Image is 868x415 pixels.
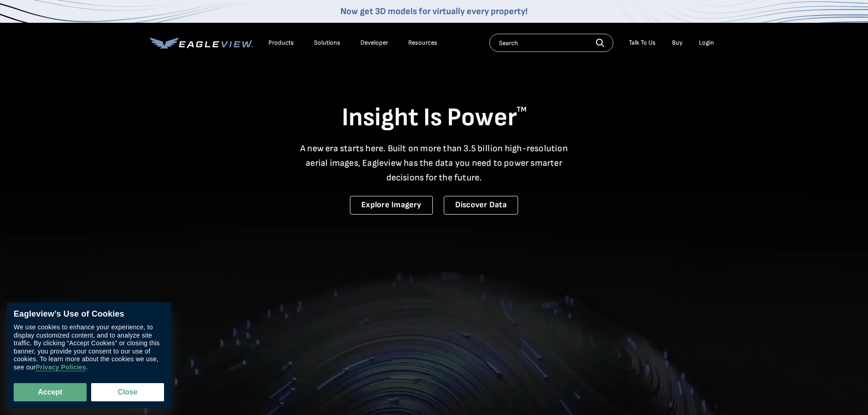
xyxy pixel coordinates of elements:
[489,34,613,52] input: Search
[360,39,388,47] a: Developer
[408,39,437,47] div: Resources
[672,39,683,47] a: Buy
[629,39,656,47] div: Talk To Us
[14,324,164,372] div: We use cookies to enhance your experience, to display customized content, and to analyze site tra...
[295,141,574,185] p: A new era starts here. Built on more than 3.5 billion high-resolution aerial images, Eagleview ha...
[350,196,433,215] a: Explore Imagery
[517,105,527,114] sup: TM
[14,383,87,401] button: Accept
[14,309,164,319] div: Eagleview’s Use of Cookies
[340,6,528,17] a: Now get 3D models for virtually every property!
[444,196,518,215] a: Discover Data
[314,39,340,47] div: Solutions
[150,102,719,134] h1: Insight Is Power
[36,364,86,372] a: Privacy Policies
[699,39,714,47] div: Login
[268,39,294,47] div: Products
[91,383,164,401] button: Close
